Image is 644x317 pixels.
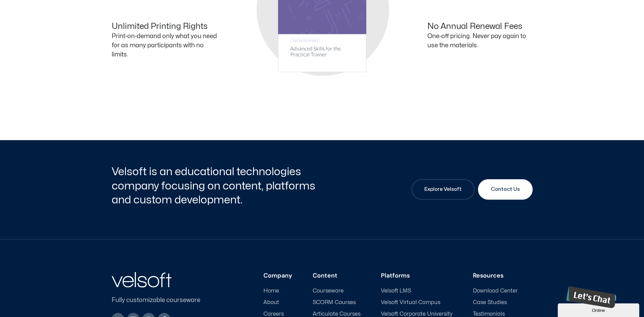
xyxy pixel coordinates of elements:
[263,288,279,294] span: Home
[313,299,361,306] a: SCORM Courses
[427,32,533,50] p: One-off pricing. Never pay again to use the materials.
[263,299,292,306] a: About
[558,302,641,317] iframe: chat widget
[112,22,217,32] h4: Unlimited Printing Rights
[112,296,211,305] p: Fully customizable courseware
[381,299,440,306] span: Velsoft Virtual Campus
[313,288,361,294] a: Courseware
[112,165,320,207] h2: Velsoft is an educational technologies company focusing on content, platforms and custom developm...
[473,272,533,280] h3: Resources
[491,185,520,194] span: Contact Us
[313,272,361,280] h3: Content
[263,288,292,294] a: Home
[313,288,344,294] span: Courseware
[564,283,616,311] iframe: chat widget
[473,299,507,306] span: Case Studies
[473,288,533,294] a: Download Center
[112,32,217,59] p: Print-on-demand only what you need for as many participants with no limits.
[381,272,453,280] h3: Platforms
[381,299,453,306] a: Velsoft Virtual Campus
[263,299,279,306] span: About
[424,185,462,194] span: Explore Velsoft
[381,288,453,294] a: Velsoft LMS
[473,288,518,294] span: Download Center
[313,299,356,306] span: SCORM Courses
[3,3,55,25] img: Chat attention grabber
[381,288,411,294] span: Velsoft LMS
[411,179,475,200] a: Explore Velsoft
[263,272,292,280] h3: Company
[427,22,533,32] h4: No Annual Renewal Fees
[478,179,533,200] a: Contact Us
[473,299,533,306] a: Case Studies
